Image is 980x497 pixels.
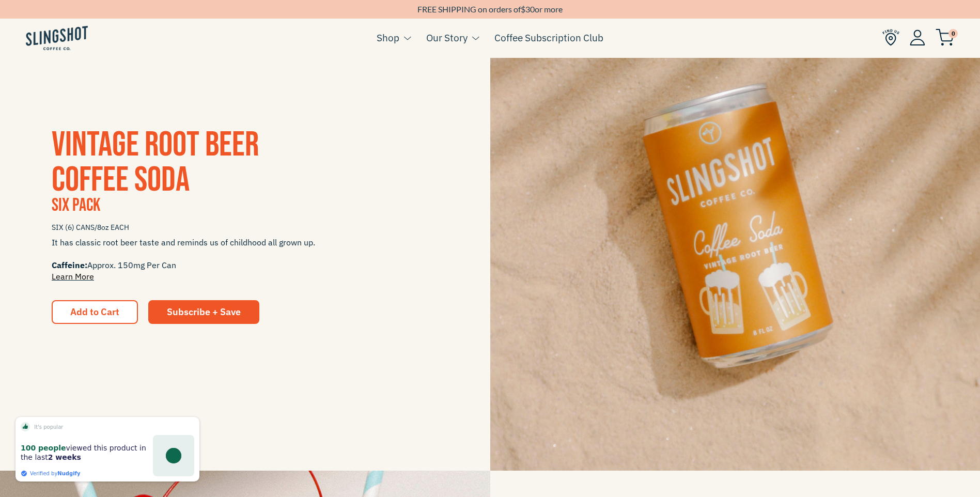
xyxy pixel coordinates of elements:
a: Vintage Root BeerCoffee Soda [52,124,259,201]
a: 0 [936,32,954,44]
span: SIX (6) CANS/8oz EACH [52,219,439,237]
span: Add to Cart [70,306,119,318]
span: It has classic root beer taste and reminds us of childhood all grown up. Approx. 150mg Per Can [52,237,439,282]
a: Subscribe + Save [148,300,259,324]
span: 30 [525,4,535,14]
span: Subscribe + Save [167,306,241,318]
span: Vintage Root Beer Coffee Soda [52,124,259,201]
a: Learn More [52,271,94,282]
button: Add to Cart [52,300,138,324]
span: Caffeine: [52,260,87,270]
span: $ [521,4,525,14]
span: Six Pack [52,194,100,216]
img: Account [910,29,925,45]
img: Find Us [882,29,899,46]
a: Shop [377,30,399,45]
a: Coffee Subscription Club [494,30,603,45]
a: Our Story [426,30,468,45]
img: cart [936,29,954,46]
span: 0 [948,29,958,38]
